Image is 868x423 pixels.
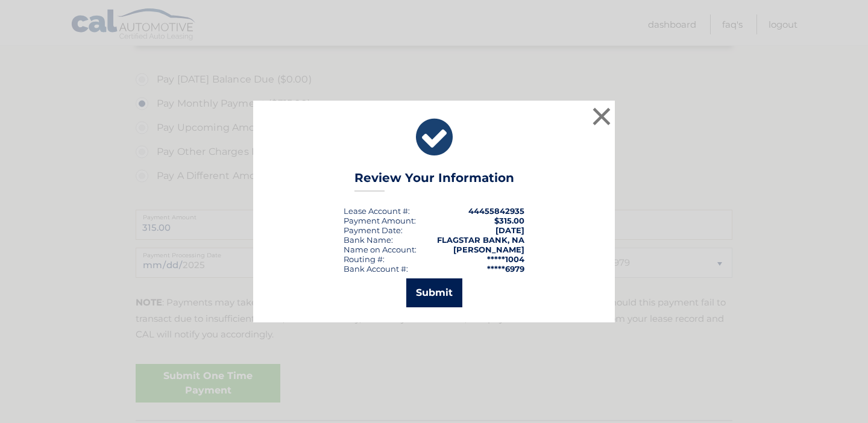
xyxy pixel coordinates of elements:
[344,235,393,245] div: Bank Name:
[590,104,614,128] button: ×
[468,206,524,216] strong: 44455842935
[344,254,385,264] div: Routing #:
[344,206,410,216] div: Lease Account #:
[494,216,524,225] span: $315.00
[354,171,514,192] h3: Review Your Information
[495,225,524,235] span: [DATE]
[344,225,401,235] span: Payment Date
[437,235,524,245] strong: FLAGSTAR BANK, NA
[344,225,403,235] div: :
[344,216,416,225] div: Payment Amount:
[344,264,408,274] div: Bank Account #:
[453,245,524,254] strong: [PERSON_NAME]
[344,245,417,254] div: Name on Account:
[406,278,462,307] button: Submit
